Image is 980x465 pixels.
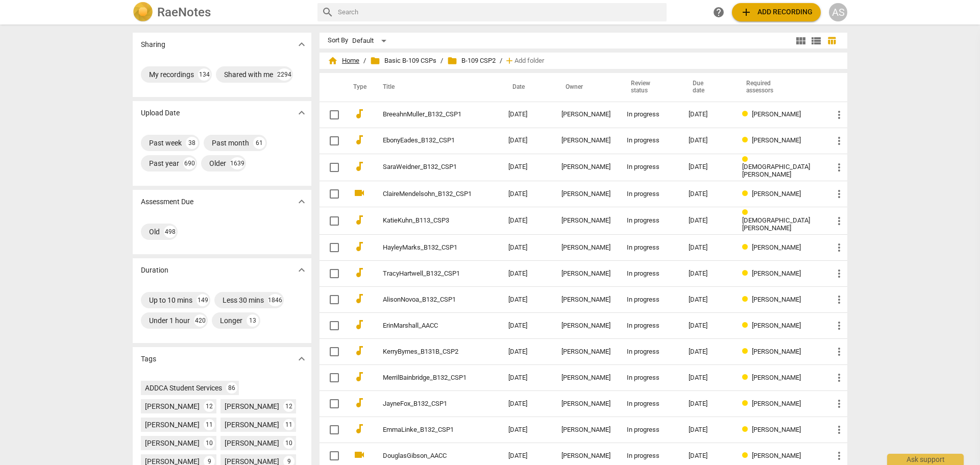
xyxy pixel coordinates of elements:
span: [PERSON_NAME] [752,400,801,407]
div: Old [149,227,160,237]
div: 13 [247,314,259,327]
span: Review status: in progress [742,190,752,198]
span: Review status: in progress [742,348,752,355]
span: more_vert [833,109,845,121]
div: [DATE] [689,322,726,330]
span: folder [447,56,457,66]
span: [PERSON_NAME] [752,374,801,381]
div: Past year [149,158,179,168]
div: [PERSON_NAME] [561,163,610,171]
td: [DATE] [500,128,553,154]
span: audiotrack [353,214,365,226]
span: audiotrack [353,108,365,120]
div: In progress [627,348,672,356]
span: expand_more [296,38,308,51]
button: Show more [294,105,309,120]
a: BreeahnMuller_B132_CSP1 [383,111,472,118]
span: help [713,6,725,18]
div: In progress [627,400,672,408]
a: EbonyEades_B132_CSP1 [383,137,472,144]
span: more_vert [833,450,845,462]
span: Review status: in progress [742,136,752,144]
div: Up to 10 mins [149,295,192,305]
span: [PERSON_NAME] [752,270,801,277]
div: [PERSON_NAME] [561,217,610,225]
span: B-109 CSP2 [447,56,496,66]
span: Review status: in progress [742,426,752,433]
td: [DATE] [500,154,553,181]
span: folder [370,56,380,66]
span: more_vert [833,135,845,147]
button: Table view [824,33,839,48]
div: Shared with me [224,69,273,80]
span: Add folder [514,57,544,65]
span: add [504,56,514,66]
div: [PERSON_NAME] [561,137,610,144]
div: 12 [204,401,215,412]
div: [DATE] [689,137,726,144]
button: Tile view [793,33,808,48]
div: [PERSON_NAME] [561,270,610,278]
div: [DATE] [689,270,726,278]
span: audiotrack [353,266,365,279]
a: DouglasGibson_AACC [383,452,472,460]
button: Show more [294,351,309,366]
div: 10 [204,437,215,449]
div: [DATE] [689,426,726,434]
span: more_vert [833,346,845,358]
span: / [440,57,443,65]
a: AlisonNovoa_B132_CSP1 [383,296,472,304]
td: [DATE] [500,339,553,365]
td: [DATE] [500,181,553,207]
span: search [322,6,334,18]
span: Review status: in progress [742,243,752,251]
span: expand_more [296,264,308,276]
div: [PERSON_NAME] [145,401,200,411]
a: LogoRaeNotes [133,2,309,22]
div: [PERSON_NAME] [225,438,279,448]
span: expand_more [296,107,308,119]
span: Review status: in progress [742,110,752,118]
a: ClaireMendelsohn_B132_CSP1 [383,190,472,198]
span: audiotrack [353,292,365,305]
span: [DEMOGRAPHIC_DATA][PERSON_NAME] [742,163,810,178]
div: 690 [183,157,195,169]
th: Type [345,73,371,102]
div: 1639 [230,157,244,169]
span: more_vert [833,320,845,332]
div: Past month [212,138,249,148]
div: Past week [149,138,182,148]
span: expand_more [296,353,308,365]
span: more_vert [833,241,845,254]
div: 11 [204,419,215,430]
a: EmmaLinke_B132_CSP1 [383,426,472,434]
span: audiotrack [353,240,365,253]
div: [DATE] [689,217,726,225]
div: 86 [226,382,237,394]
div: 498 [164,226,176,238]
div: 1846 [268,294,282,306]
a: TracyHartwell_B132_CSP1 [383,270,472,278]
div: [PERSON_NAME] [225,401,279,411]
div: In progress [627,322,672,330]
span: more_vert [833,424,845,436]
span: [PERSON_NAME] [752,348,801,355]
span: audiotrack [353,319,365,331]
span: [PERSON_NAME] [752,426,801,433]
span: more_vert [833,293,845,306]
div: Sort By [328,37,348,44]
div: In progress [627,296,672,304]
span: videocam [353,187,365,199]
span: [DEMOGRAPHIC_DATA][PERSON_NAME] [742,216,810,232]
div: [DATE] [689,163,726,171]
td: [DATE] [500,207,553,235]
span: audiotrack [353,423,365,435]
span: [PERSON_NAME] [752,110,801,118]
input: Search [338,4,663,20]
p: Assessment Due [141,197,193,207]
th: Review status [619,73,680,102]
div: [DATE] [689,296,726,304]
a: Help [709,3,728,21]
td: [DATE] [500,313,553,339]
span: more_vert [833,188,845,200]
